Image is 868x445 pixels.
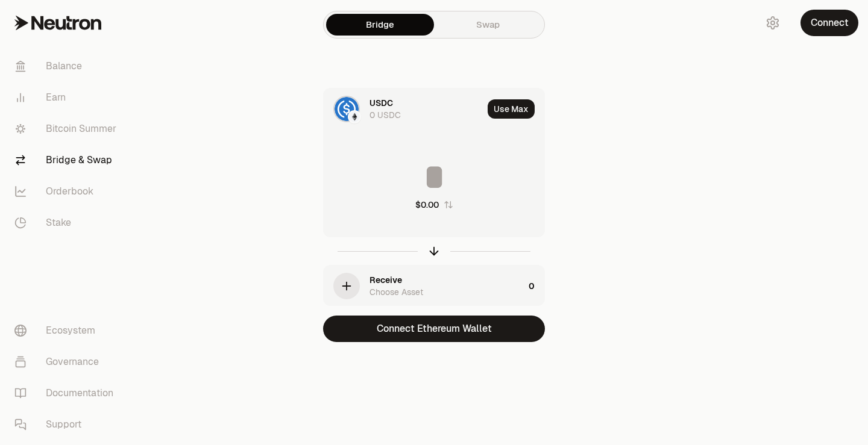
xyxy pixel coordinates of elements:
[5,82,130,113] a: Earn
[800,10,858,36] button: Connect
[5,113,130,145] a: Bitcoin Summer
[370,109,401,121] div: 0 USDC
[5,378,130,409] a: Documentation
[5,409,130,440] a: Support
[529,266,544,307] div: 0
[5,207,130,238] a: Stake
[488,99,535,119] button: Use Max
[335,97,359,121] img: USDC Logo
[326,14,434,36] a: Bridge
[324,89,483,129] div: USDC LogoEthereum LogoUSDC0 USDC
[415,199,439,211] div: $0.00
[5,315,130,346] a: Ecosystem
[5,346,130,378] a: Governance
[5,51,130,82] a: Balance
[370,274,402,286] div: Receive
[434,14,542,36] a: Swap
[324,266,544,307] button: ReceiveChoose Asset0
[324,266,524,307] div: ReceiveChoose Asset
[370,97,393,109] div: USDC
[323,316,545,342] button: Connect Ethereum Wallet
[5,145,130,176] a: Bridge & Swap
[349,111,360,122] img: Ethereum Logo
[5,176,130,207] a: Orderbook
[370,286,423,298] div: Choose Asset
[415,199,453,211] button: $0.00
